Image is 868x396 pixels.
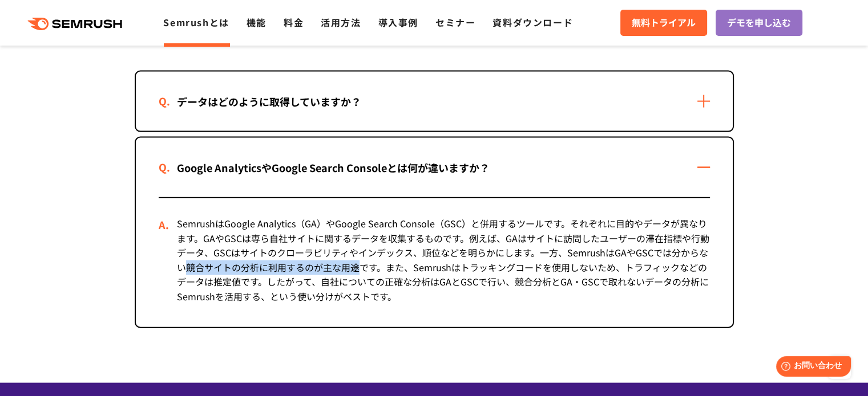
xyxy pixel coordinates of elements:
a: Semrushとは [163,15,229,29]
span: 無料トライアル [632,15,696,30]
iframe: Help widget launcher [766,352,855,383]
a: 導入事例 [378,15,418,29]
a: 活用方法 [321,15,361,29]
a: 資料ダウンロード [492,15,573,29]
span: デモを申し込む [727,15,791,30]
div: SemrushはGoogle Analytics（GA）やGoogle Search Console（GSC）と併用するツールです。それぞれに目的やデータが異なります。GAやGSCは専ら自社サイ... [159,198,710,327]
div: Google AnalyticsやGoogle Search Consoleとは何が違いますか？ [159,160,508,176]
a: 料金 [284,15,304,29]
a: 無料トライアル [620,10,707,36]
a: セミナー [435,15,475,29]
div: データはどのように取得していますか？ [159,93,380,110]
a: デモを申し込む [716,10,802,36]
a: 機能 [247,15,267,29]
